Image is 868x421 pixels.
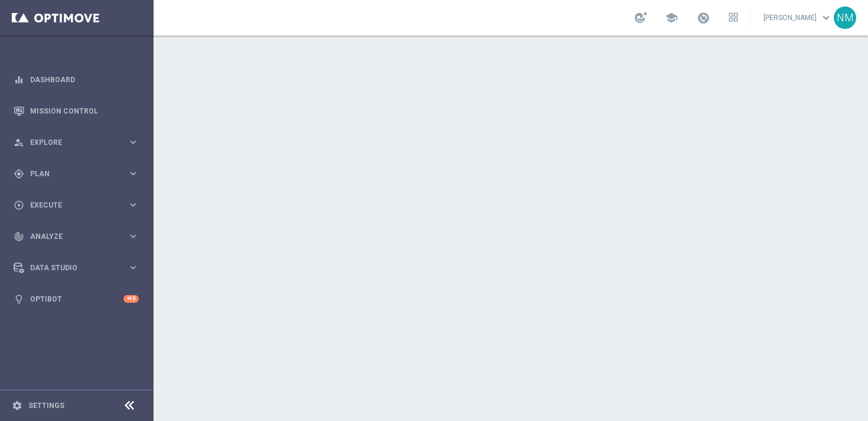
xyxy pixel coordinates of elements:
button: play_circle_outline Execute keyboard_arrow_right [13,200,139,210]
button: equalizer Dashboard [13,75,139,85]
span: Execute [30,202,128,209]
span: Plan [30,170,128,177]
i: equalizer [14,75,24,85]
i: lightbulb [14,294,24,305]
div: Analyze [14,231,128,242]
div: Mission Control [14,95,139,127]
i: keyboard_arrow_right [128,231,139,242]
button: Data Studio keyboard_arrow_right [13,263,139,273]
div: NM [834,7,856,29]
div: Plan [14,169,128,179]
i: track_changes [14,231,24,242]
div: Data Studio [14,263,128,273]
i: gps_fixed [14,169,24,179]
div: Dashboard [14,64,139,95]
i: play_circle_outline [14,200,24,210]
i: keyboard_arrow_right [128,137,139,148]
i: person_search [14,137,24,148]
span: school [665,11,678,24]
div: +10 [123,295,139,303]
a: [PERSON_NAME]keyboard_arrow_down [762,9,834,27]
button: lightbulb Optibot +10 [13,294,139,304]
a: Mission Control [30,95,139,127]
i: keyboard_arrow_right [128,262,139,273]
button: Mission Control [13,106,139,116]
span: keyboard_arrow_down [820,11,833,24]
span: Analyze [30,233,128,240]
i: settings [12,400,22,411]
i: keyboard_arrow_right [128,168,139,179]
div: Optibot [14,283,139,315]
a: Settings [28,402,64,409]
span: Explore [30,139,128,146]
button: person_search Explore keyboard_arrow_right [13,138,139,147]
a: Optibot [30,283,123,315]
a: Dashboard [30,64,139,95]
button: gps_fixed Plan keyboard_arrow_right [13,169,139,179]
span: Data Studio [30,264,128,271]
div: Explore [14,137,128,148]
button: track_changes Analyze keyboard_arrow_right [13,232,139,241]
i: keyboard_arrow_right [128,199,139,210]
div: Execute [14,200,128,210]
